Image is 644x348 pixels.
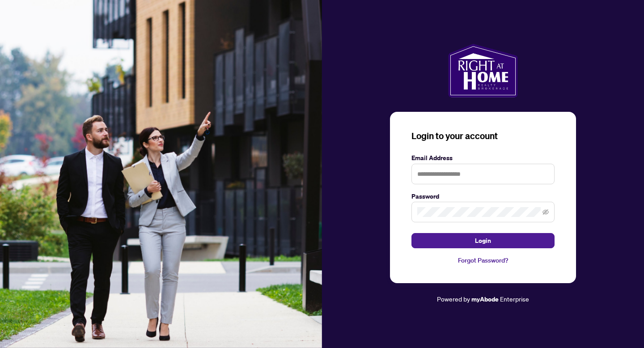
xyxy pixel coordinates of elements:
img: ma-logo [448,44,517,98]
span: Powered by [437,295,470,303]
a: Forgot Password? [411,255,555,265]
label: Email Address [411,153,555,163]
label: Password [411,191,555,201]
button: Login [411,233,555,248]
a: myAbode [471,294,499,304]
h3: Login to your account [411,130,555,142]
span: Enterprise [500,295,529,303]
span: eye-invisible [542,209,549,215]
span: Login [475,233,491,248]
